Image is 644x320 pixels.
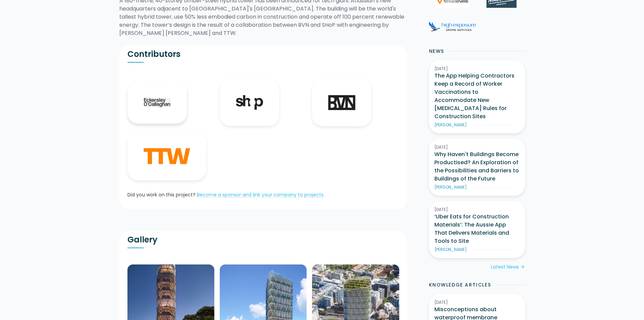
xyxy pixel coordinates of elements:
div: Did you work on this project? [127,191,195,198]
div: [PERSON_NAME] [434,247,467,253]
h2: Knowledge Articles [429,281,491,289]
h2: News [429,48,444,55]
a: Latest Newsarrow_forward [491,263,525,271]
img: Eckersley O’Callaghan [144,98,171,107]
img: SHoP Architects [236,95,263,110]
a: [DATE]‘Uber Eats for Construction Materials’: The Aussie App That Delivers Materials and Tools to... [429,201,525,258]
h3: Why Haven't Buildings Become Productised? An Exploration of the Possibilities and Barriers to Bui... [434,150,520,183]
div: arrow_forward [520,264,525,271]
img: Taylor Thomson Whitting [144,148,190,164]
a: Become a sponsor and link your company to projects. [197,191,325,198]
a: [DATE]The App Helping Contractors Keep a Record of Worker Vaccinations to Accommodate New [MEDICA... [429,60,525,133]
div: [DATE] [434,299,520,305]
img: High Exposure [429,21,476,31]
h2: Gallery [127,235,263,245]
div: [PERSON_NAME] [434,122,467,128]
h3: The App Helping Contractors Keep a Record of Worker Vaccinations to Accommodate New [MEDICAL_DATA... [434,72,520,121]
div: [DATE] [434,66,520,72]
h2: Contributors [127,49,263,59]
img: BVN [328,95,355,110]
h3: ‘Uber Eats for Construction Materials’: The Aussie App That Delivers Materials and Tools to Site [434,213,520,245]
div: [DATE] [434,144,520,150]
div: Latest News [491,263,519,271]
a: [DATE]Why Haven't Buildings Become Productised? An Exploration of the Possibilities and Barriers ... [429,139,525,196]
div: [PERSON_NAME] [434,184,467,190]
div: [DATE] [434,207,520,213]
